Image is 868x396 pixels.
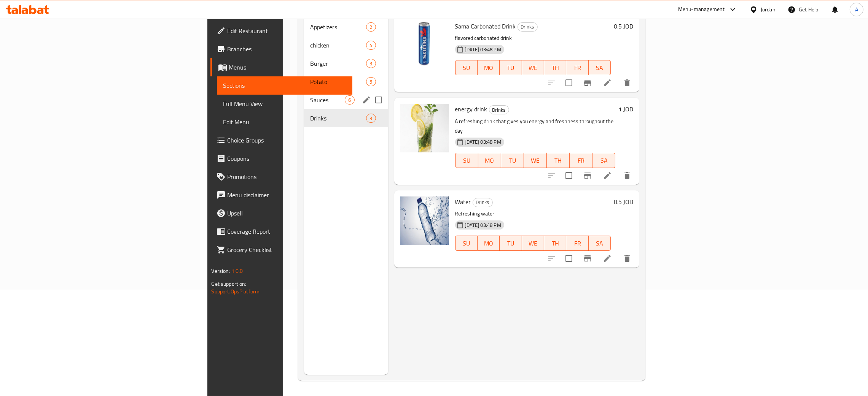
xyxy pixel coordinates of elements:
[455,117,616,136] p: A refreshing drink that gives you energy and freshness throughout the day
[578,249,597,268] button: Branch-specific-item
[455,153,478,168] button: SU
[561,75,577,91] span: Select to update
[501,153,524,168] button: TU
[525,238,541,249] span: WE
[366,41,376,50] div: items
[481,62,497,73] span: MO
[366,78,375,86] span: 5
[596,155,612,166] span: SA
[223,117,346,127] span: Edit Menu
[223,81,346,90] span: Sections
[400,104,449,152] img: energy drink
[227,172,346,181] span: Promotions
[345,97,354,104] span: 6
[569,62,585,73] span: FR
[304,15,388,130] nav: Menu sections
[400,196,449,245] img: Water
[592,153,615,168] button: SA
[518,22,537,31] span: Drinks
[310,59,366,68] span: Burger
[210,58,352,76] a: Menus
[304,109,388,127] div: Drinks3
[522,236,544,251] button: WE
[462,222,504,229] span: [DATE] 03:48 PM
[366,60,375,67] span: 3
[614,21,633,32] h6: 0.5 JOD
[570,153,592,168] button: FR
[366,59,376,68] div: items
[223,99,346,108] span: Full Menu View
[462,138,504,146] span: [DATE] 03:48 PM
[455,236,478,251] button: SU
[310,22,366,32] span: Appetizers
[524,153,547,168] button: WE
[592,62,608,73] span: SA
[210,222,352,241] a: Coverage Report
[761,5,776,14] div: Jordan
[569,238,585,249] span: FR
[366,22,376,32] div: items
[366,24,375,31] span: 2
[550,155,567,166] span: TH
[566,60,588,75] button: FR
[462,46,504,53] span: [DATE] 03:48 PM
[489,105,509,114] div: Drinks
[473,198,492,207] span: Drinks
[589,236,611,251] button: SA
[455,60,478,75] button: SU
[561,250,577,266] span: Select to update
[503,62,519,73] span: TU
[310,41,366,50] span: chicken
[478,236,500,251] button: MO
[345,95,354,105] div: items
[544,60,566,75] button: TH
[210,40,352,58] a: Branches
[678,5,725,14] div: Menu-management
[310,114,366,123] span: Drinks
[614,196,633,207] h6: 0.5 JOD
[455,209,611,219] p: Refreshing water
[566,236,588,251] button: FR
[618,104,633,114] h6: 1 JOD
[578,74,597,92] button: Branch-specific-item
[481,238,497,249] span: MO
[603,254,612,263] a: Edit menu item
[455,33,611,43] p: flavored carbonated drink
[366,114,376,123] div: items
[217,95,352,113] a: Full Menu View
[210,131,352,149] a: Choice Groups
[561,168,577,184] span: Select to update
[304,36,388,54] div: chicken4
[455,196,471,208] span: Water
[855,5,858,14] span: A
[544,236,566,251] button: TH
[227,209,346,218] span: Upsell
[361,94,372,106] button: edit
[227,136,346,145] span: Choice Groups
[504,155,521,166] span: TU
[527,155,544,166] span: WE
[459,155,475,166] span: SU
[210,168,352,186] a: Promotions
[211,279,246,289] span: Get support on:
[518,22,538,32] div: Drinks
[589,60,611,75] button: SA
[603,171,612,180] a: Edit menu item
[547,153,570,168] button: TH
[481,155,498,166] span: MO
[573,155,589,166] span: FR
[366,42,375,49] span: 4
[618,166,636,185] button: delete
[459,238,475,249] span: SU
[231,266,243,276] span: 1.0.0
[227,26,346,35] span: Edit Restaurant
[227,190,346,200] span: Menu disclaimer
[227,245,346,254] span: Grocery Checklist
[304,73,388,91] div: Potato5
[210,186,352,204] a: Menu disclaimer
[618,249,636,268] button: delete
